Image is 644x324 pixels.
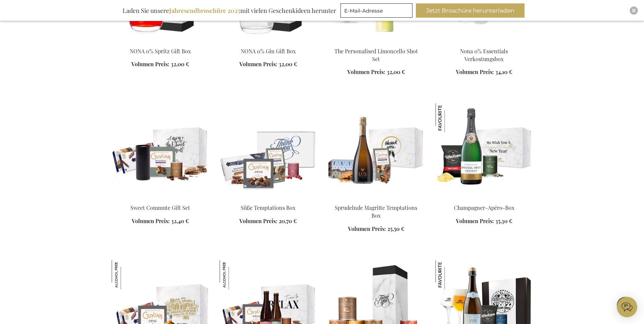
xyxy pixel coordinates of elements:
a: Sweet Commute Gift Box [112,196,209,202]
a: NONA 0% Spritz Gift Box [130,48,191,55]
span: Volumen Preis: [239,60,277,68]
a: Champagne Apéro Box Champagner-Apéro-Box [436,196,533,202]
a: NONA 0% Gin Gift Box [241,48,296,55]
span: 32,40 € [171,217,189,224]
img: Feliz Sparkling 0% Süßes Verwöhnset [220,260,249,289]
img: Champagne Apéro Box [436,103,533,198]
span: 35,30 € [495,217,512,224]
a: Nona 0% Gin Gift Box [220,39,317,46]
span: 25,50 € [387,225,404,232]
button: Jetzt Broschüre herunterladen [416,3,525,18]
a: Volumen Preis: 35,30 € [456,217,512,225]
a: Volumen Preis: 32,00 € [347,68,405,76]
a: Sweet Temptations Box [220,196,317,202]
span: 20,70 € [279,217,297,224]
a: Volumen Preis: 34,10 € [456,68,512,76]
span: Volumen Preis: [348,225,386,232]
span: 32,00 € [387,68,405,75]
span: 32,00 € [279,60,297,68]
a: Volumen Preis: 32,00 € [131,60,189,68]
img: Sparkling Margritte Temptations Box [328,103,425,198]
a: Nona 0% Essentials Verkostungsbox [460,48,508,62]
span: Volumen Preis: [456,217,494,224]
span: Volumen Preis: [239,217,277,224]
a: Süße Temptations Box [241,204,295,211]
a: Volumen Preis: 25,50 € [348,225,404,233]
span: 34,10 € [495,68,512,75]
img: Champagner-Apéro-Box [436,103,465,132]
span: Volumen Preis: [456,68,494,75]
a: Champagner-Apéro-Box [454,204,514,211]
span: Volumen Preis: [347,68,385,75]
a: The Personalised Limoncello Shot Set [328,39,425,46]
span: Volumen Preis: [131,60,169,68]
img: Dame Jeanne Brut Bier Apéro-Box mit personalisierten Gläsern [436,260,465,289]
a: Volumen Preis: 32,00 € [239,60,297,68]
img: Sweet Commute Gift Box [112,103,209,198]
img: Close [632,8,636,13]
a: The Personalised Limoncello Shot Set [334,48,418,62]
img: Sweet Temptations Box [220,103,317,198]
span: 32,00 € [171,60,189,68]
a: NONA 0% Spritz Gift Box [112,39,209,46]
a: Sweet Commute Gift Set [130,204,190,211]
form: marketing offers and promotions [341,3,415,20]
a: Sprudelnde Magritte Temptations Box [335,204,417,219]
img: Gimber Süßes Verwöhnset [112,260,141,289]
a: Volumen Preis: 20,70 € [239,217,297,225]
a: Sparkling Margritte Temptations Box [328,196,425,202]
div: Close [630,6,638,15]
input: E-Mail-Adresse [341,3,412,18]
span: Volumen Preis: [132,217,170,224]
a: Nona 0% Essentials Tasting box [436,39,533,46]
b: Jahresendbroschüre 2025 [169,6,240,15]
div: Laden Sie unsere mit vielen Geschenkideen herunter [119,3,339,18]
a: Volumen Preis: 32,40 € [132,217,189,225]
iframe: belco-activator-frame [617,297,637,317]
